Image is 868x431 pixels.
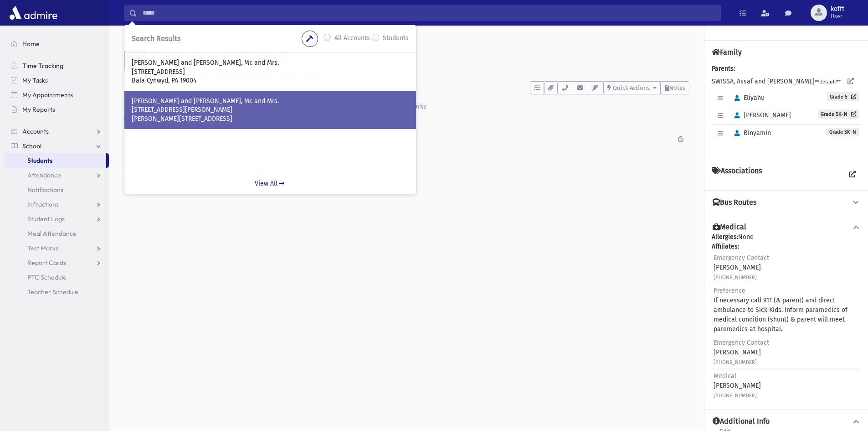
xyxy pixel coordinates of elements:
[27,273,67,281] span: PTC Schedule
[712,166,762,183] h4: Associations
[22,91,73,99] span: My Appointments
[712,64,861,151] div: SWISSA, Assaf and [PERSON_NAME]
[27,215,65,223] span: Student Logs
[714,275,757,280] small: [PHONE_NUMBER]
[22,105,55,114] span: My Reports
[661,81,689,94] button: Notes
[714,393,757,399] small: [PHONE_NUMBER]
[4,124,109,139] a: Accounts
[714,359,757,365] small: [PHONE_NUMBER]
[22,127,49,135] span: Accounts
[730,94,765,102] span: Eliyahu
[603,81,661,94] button: Quick Actions
[4,73,109,88] a: My Tasks
[714,253,769,282] div: [PERSON_NAME]
[712,233,738,241] b: Allergies:
[132,97,409,106] p: [PERSON_NAME] and [PERSON_NAME], Mr. and Mrs.
[4,226,109,241] a: Meal Attendance
[713,417,770,426] h4: Additional Info
[7,4,60,22] img: AdmirePro
[4,270,109,285] a: PTC Schedule
[27,288,78,296] span: Teacher Schedule
[730,111,791,119] span: [PERSON_NAME]
[124,173,416,194] a: View All
[827,92,859,101] a: Grade 5
[714,339,769,347] span: Emergency Contact
[4,182,109,197] a: Notifications
[712,198,861,208] button: Bus Routes
[27,259,66,267] span: Report Cards
[124,36,157,50] nav: breadcrumb
[155,50,689,65] h1: [PERSON_NAME] (SK-N)
[712,65,735,73] b: Parents:
[712,417,861,426] button: Additional Info
[27,229,77,238] span: Meal Attendance
[712,243,739,250] b: Affiliates:
[22,40,40,48] span: Home
[827,128,859,136] span: Grade SK-N
[714,287,745,295] span: Preference
[4,168,109,182] a: Attendance
[132,34,180,43] span: Search Results
[27,171,61,179] span: Attendance
[714,254,769,262] span: Emergency Contact
[22,142,41,150] span: School
[714,371,761,400] div: [PERSON_NAME]
[407,103,426,110] div: Marks
[831,5,844,13] span: kofft
[383,33,409,44] label: Students
[4,285,109,299] a: Teacher Schedule
[27,244,58,252] span: Test Marks
[27,200,59,208] span: Infractions
[155,69,689,78] h6: [STREET_ADDRESS][PERSON_NAME][PERSON_NAME]
[4,153,106,168] a: Students
[4,102,109,117] a: My Reports
[132,114,409,124] p: [PERSON_NAME][STREET_ADDRESS]
[669,84,685,91] span: Notes
[818,109,859,119] a: Grade SK-N
[132,68,409,77] p: [STREET_ADDRESS]
[132,105,409,114] p: [STREET_ADDRESS][PERSON_NAME]
[124,37,157,45] a: Students
[4,88,109,102] a: My Appointments
[713,198,756,208] h4: Bus Routes
[27,156,52,165] span: Students
[132,76,409,85] p: Bala Cynwyd, PA 19004
[613,84,650,91] span: Quick Actions
[22,62,63,70] span: Time Tracking
[124,50,146,72] div: S
[4,197,109,212] a: Infractions
[132,58,409,68] p: [PERSON_NAME] and [PERSON_NAME], Mr. and Mrs.
[334,33,370,44] label: All Accounts
[714,372,736,380] span: Medical
[4,212,109,226] a: Student Logs
[712,232,861,402] div: None
[124,94,168,120] a: Activity
[712,48,742,57] h4: Family
[714,286,859,334] div: If necessary call 911 (& parent) and direct ambulance to Sick Kids. Inform paramedics of medical ...
[4,58,109,73] a: Time Tracking
[4,255,109,270] a: Report Cards
[831,13,844,20] span: User
[22,76,48,84] span: My Tasks
[4,139,109,153] a: School
[137,5,720,21] input: Search
[714,338,769,367] div: [PERSON_NAME]
[730,129,771,137] span: Binyamin
[27,186,63,194] span: Notifications
[844,166,861,183] a: View all Associations
[712,223,861,232] button: Medical
[4,36,109,51] a: Home
[713,223,746,232] h4: Medical
[4,241,109,255] a: Test Marks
